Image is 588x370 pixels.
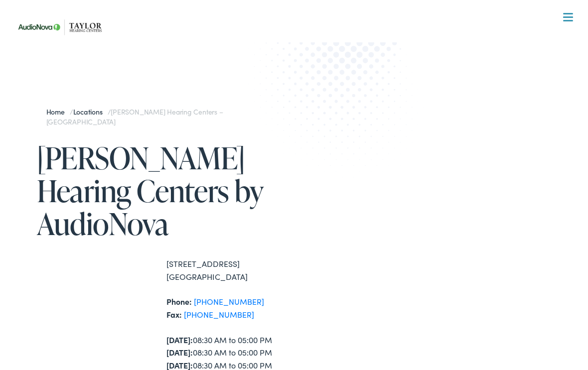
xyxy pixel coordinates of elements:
div: [STREET_ADDRESS] [GEOGRAPHIC_DATA] [166,257,294,283]
strong: [DATE]: [166,334,193,345]
h1: [PERSON_NAME] Hearing Centers by AudioNova [37,141,294,240]
a: [PHONE_NUMBER] [194,296,264,307]
strong: [DATE]: [166,347,193,358]
a: Locations [73,107,108,117]
strong: Phone: [166,296,192,307]
a: What We Offer [19,40,577,71]
strong: Fax: [166,309,182,320]
a: [PHONE_NUMBER] [184,309,254,320]
span: [PERSON_NAME] Hearing Centers – [GEOGRAPHIC_DATA] [46,107,223,126]
a: Home [46,107,70,117]
span: / / [46,107,223,126]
